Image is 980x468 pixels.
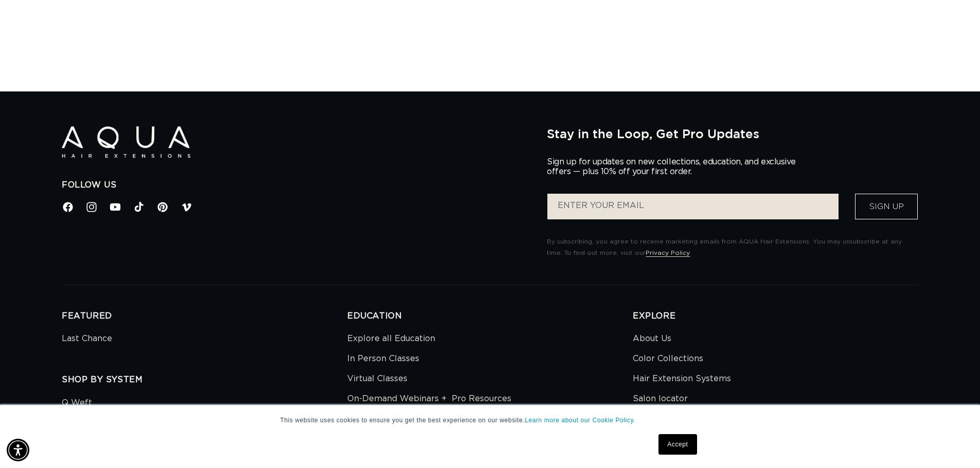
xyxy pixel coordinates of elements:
h2: Stay in the Loop, Get Pro Updates [547,126,918,141]
h2: FEATURED [62,311,347,322]
iframe: Chat Widget [929,419,980,468]
p: Sign up for updates on new collections, education, and exclusive offers — plus 10% off your first... [547,157,804,177]
a: About Us [633,331,671,349]
h2: EDUCATION [347,311,633,322]
a: Color Collections [633,349,703,369]
a: In Person Classes [347,349,419,369]
button: Sign Up [855,194,918,219]
p: This website uses cookies to ensure you get the best experience on our website. [280,416,700,425]
a: Privacy Policy [646,250,690,256]
a: Hair Extension Systems [633,369,731,389]
img: Aqua Hair Extensions [62,126,190,158]
a: Q Weft [62,396,92,413]
h2: EXPLORE [633,311,918,322]
div: Accessibility Menu [7,439,29,461]
a: On-Demand Webinars + Pro Resources [347,389,511,409]
h2: SHOP BY SYSTEM [62,375,347,385]
a: Learn more about our Cookie Policy. [525,417,635,424]
p: By subscribing, you agree to receive marketing emails from AQUA Hair Extensions. You may unsubscr... [547,236,918,258]
a: Last Chance [62,331,112,349]
a: Salon locator [633,389,688,409]
a: Accept [658,434,697,455]
a: Virtual Classes [347,369,407,389]
a: Explore all Education [347,331,435,349]
input: ENTER YOUR EMAIL [547,194,839,219]
h2: Follow Us [62,180,531,191]
div: 聊天小组件 [929,419,980,468]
